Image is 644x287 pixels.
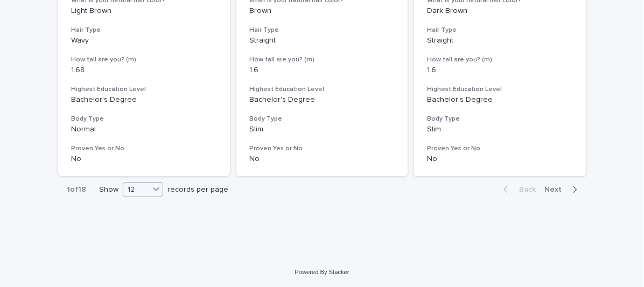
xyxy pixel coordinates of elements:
[71,125,217,134] p: Normal
[427,85,573,94] h3: Highest Education Level
[427,95,573,104] p: Bachelor's Degree
[71,85,217,94] h3: Highest Education Level
[427,144,573,153] h3: Proven Yes or No
[249,66,395,75] p: 1.6
[249,125,395,134] p: Slim
[249,36,395,45] p: Straight
[249,26,395,34] h3: Hair Type
[249,85,395,94] h3: Highest Education Level
[427,155,573,164] p: No
[71,66,217,75] p: 1.68
[427,115,573,123] h3: Body Type
[249,95,395,104] p: Bachelor's Degree
[427,26,573,34] h3: Hair Type
[71,6,217,16] p: Light Brown
[495,185,540,194] button: Back
[71,155,217,164] p: No
[58,177,95,203] p: 1 of 18
[71,55,217,64] h3: How tall are you? (m)
[71,95,217,104] p: Bachelor's Degree
[249,155,395,164] p: No
[427,6,573,16] p: Dark Brown
[167,185,228,194] p: records per page
[249,6,395,16] p: Brown
[249,144,395,153] h3: Proven Yes or No
[71,26,217,34] h3: Hair Type
[99,185,118,194] p: Show
[540,185,586,194] button: Next
[427,36,573,45] p: Straight
[71,115,217,123] h3: Body Type
[249,115,395,123] h3: Body Type
[544,186,568,193] span: Next
[427,55,573,64] h3: How tall are you? (m)
[427,66,573,75] p: 1.6
[71,144,217,153] h3: Proven Yes or No
[123,184,149,195] div: 12
[295,269,349,275] a: Powered By Stacker
[249,55,395,64] h3: How tall are you? (m)
[427,125,573,134] p: Slim
[71,36,217,45] p: Wavy
[513,186,536,193] span: Back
